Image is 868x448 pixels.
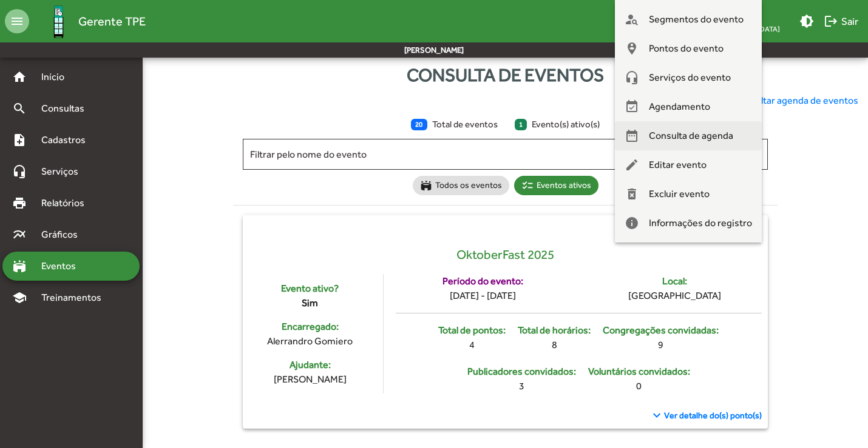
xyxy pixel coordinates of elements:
mat-icon: info [625,216,639,230]
span: Segmentos do evento [649,5,744,34]
span: Agendamento [649,92,710,121]
mat-icon: edit [625,158,639,172]
mat-icon: event_available [625,99,639,114]
span: Consulta de agenda [649,121,733,150]
mat-icon: headset_mic [625,70,639,85]
span: Serviços do evento [649,63,731,92]
mat-icon: person_search [625,12,639,27]
mat-icon: date_range [625,129,639,143]
mat-icon: delete_forever [625,187,639,201]
span: Editar evento [649,150,707,179]
span: Informações do registro [649,209,752,238]
span: Excluir evento [649,179,710,209]
span: Pontos do evento [649,34,724,63]
mat-icon: person_pin_circle [625,41,639,56]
